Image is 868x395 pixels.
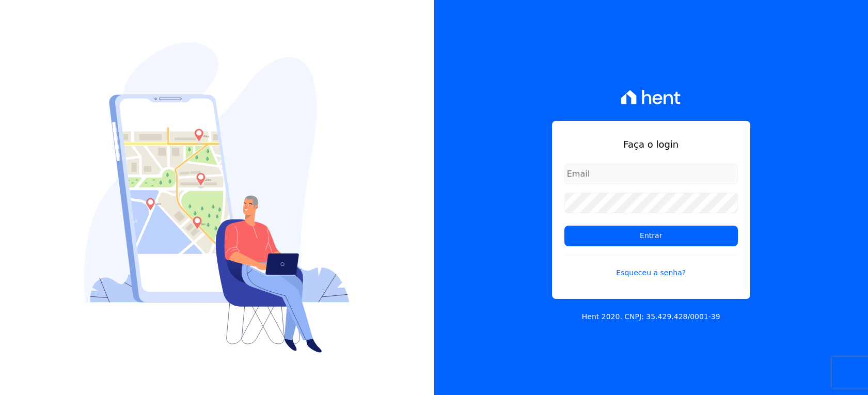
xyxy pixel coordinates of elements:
h1: Faça o login [564,137,738,151]
input: Entrar [564,226,738,246]
a: Esqueceu a senha? [564,255,738,278]
input: Email [564,164,738,184]
img: Login [84,42,350,353]
p: Hent 2020. CNPJ: 35.429.428/0001-39 [582,311,720,322]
